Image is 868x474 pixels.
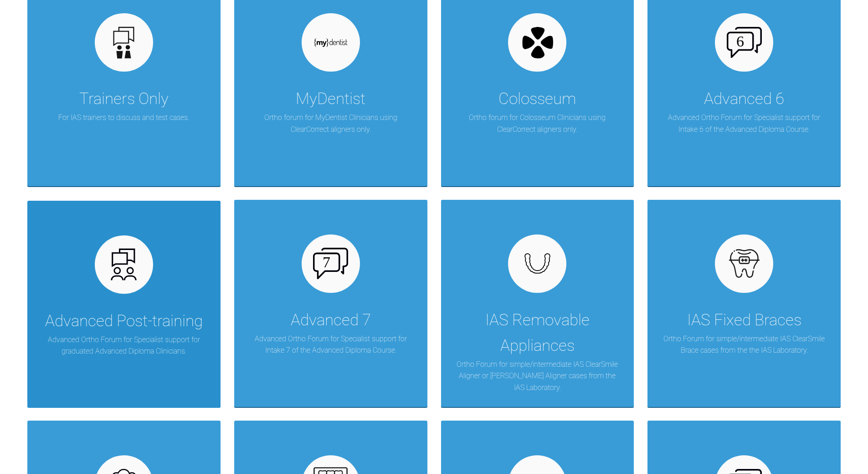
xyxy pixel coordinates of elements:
p: Advanced Ortho Forum for Specialist support for Intake 7 of the Advanced Diploma Course. [248,333,414,356]
p: For IAS trainers to discuss and test cases. [58,112,189,124]
a: Advanced 7Advanced Ortho Forum for Specialist support for Intake 7 of the Advanced Diploma Course. [234,200,427,407]
a: Advanced Post-trainingAdvanced Ortho Forum for Specialist support for graduated Advanced Diploma ... [27,200,221,407]
a: IAS Fixed BracesOrtho Forum for simple/intermediate IAS ClearSmile Brace cases from the the IAS L... [647,200,841,407]
img: fixed.9f4e6236.svg [727,246,762,281]
img: advanced-6.cf6970cb.svg [727,27,762,58]
img: removables.927eaa4e.svg [520,250,555,277]
p: Advanced Ortho Forum for Specialist support for graduated Advanced Diploma Clinicians. [41,334,207,357]
div: Advanced Post-training [45,308,203,334]
div: Colosseum [498,86,576,112]
p: Ortho forum for Colosseum Clinicians using ClearCorrect aligners only. [455,112,621,135]
p: Ortho Forum for simple/intermediate IAS ClearSmile Aligner or [PERSON_NAME] Aligner cases from th... [455,359,621,394]
img: default.3be3f38f.svg [106,25,141,60]
img: colosseum.3af2006a.svg [520,25,555,60]
p: Ortho forum for MyDentist Clinicians using ClearCorrect aligners only. [248,112,414,135]
div: Advanced 6 [704,86,784,112]
div: IAS Removable Appliances [455,307,621,359]
img: mydentist.1050c378.svg [313,38,348,47]
div: Trainers Only [79,86,169,112]
p: Advanced Ortho Forum for Specialist support for Intake 6 of the Advanced Diploma Course. [661,112,827,135]
div: Advanced 7 [291,307,371,333]
img: advanced-7.aa0834c3.svg [313,248,348,279]
img: advanced.73cea251.svg [106,247,141,282]
a: IAS Removable AppliancesOrtho Forum for simple/intermediate IAS ClearSmile Aligner or [PERSON_NAM... [441,200,634,407]
p: Ortho Forum for simple/intermediate IAS ClearSmile Brace cases from the the IAS Laboratory. [661,333,827,356]
div: IAS Fixed Braces [687,307,801,333]
div: MyDentist [296,86,365,112]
